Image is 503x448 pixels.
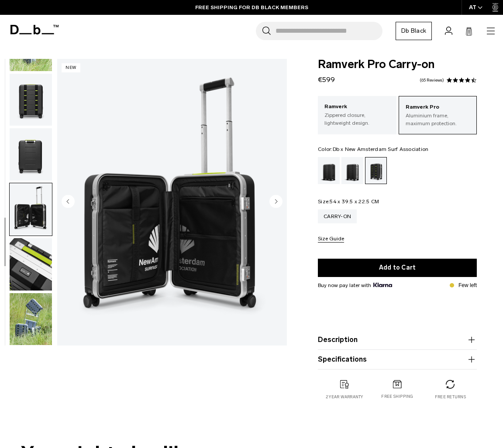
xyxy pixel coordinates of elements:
img: Ramverk Pro Carry-on Db x New Amsterdam Surf Association [10,238,52,291]
img: Ramverk Pro Carry-on Db x New Amsterdam Surf Association [57,59,287,345]
p: Free returns [435,394,466,400]
button: Specifications [318,354,477,365]
p: Few left [458,281,477,289]
p: Aluminium frame, maximum protection. [406,112,470,127]
p: New [62,63,80,72]
legend: Color: [318,147,428,152]
button: Size Guide [318,236,344,243]
img: Ramverk Pro Carry-on Db x New Amsterdam Surf Association [10,74,52,126]
p: Ramverk [324,103,389,111]
span: Buy now pay later with [318,281,392,289]
button: Add to Cart [318,259,477,277]
span: 54 x 39.5 x 22.5 CM [330,198,379,205]
a: Black Out [318,157,340,184]
button: Description [318,335,477,345]
a: Silver [341,157,363,184]
a: Db x New Amsterdam Surf Association [365,157,387,184]
button: Ramverk Pro Carry-on Db x New Amsterdam Surf Association [9,128,52,181]
button: Previous slide [62,195,75,209]
img: Ramverk Pro Carry-on Db x New Amsterdam Surf Association [10,293,52,345]
button: Ramverk Pro Carry-on Db x New Amsterdam Surf Association [9,183,52,236]
p: Ramverk Pro [406,103,470,112]
legend: Size: [318,199,379,204]
button: Ramverk Pro Carry-on Db x New Amsterdam Surf Association [9,238,52,291]
button: Ramverk Pro Carry-on Db x New Amsterdam Surf Association [9,73,52,127]
li: 5 / 7 [57,59,287,345]
span: Ramverk Pro Carry-on [318,59,477,70]
button: Ramverk Pro Carry-on Db x New Amsterdam Surf Association [9,293,52,346]
img: Ramverk Pro Carry-on Db x New Amsterdam Surf Association [10,183,52,236]
a: Ramverk Zippered closure, lightweight design. [318,96,396,133]
img: {"height" => 20, "alt" => "Klarna"} [373,283,392,287]
p: Zippered closure, lightweight design. [324,111,389,127]
a: FREE SHIPPING FOR DB BLACK MEMBERS [195,3,308,11]
a: Carry-on [318,209,357,223]
p: 2 year warranty [326,394,363,400]
a: 65 reviews [420,78,444,82]
button: Next slide [269,195,283,209]
p: Free shipping [381,393,413,400]
span: Db x New Amsterdam Surf Association [333,146,429,152]
a: Db Black [396,22,432,40]
img: Ramverk Pro Carry-on Db x New Amsterdam Surf Association [10,128,52,181]
span: €599 [318,75,335,84]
